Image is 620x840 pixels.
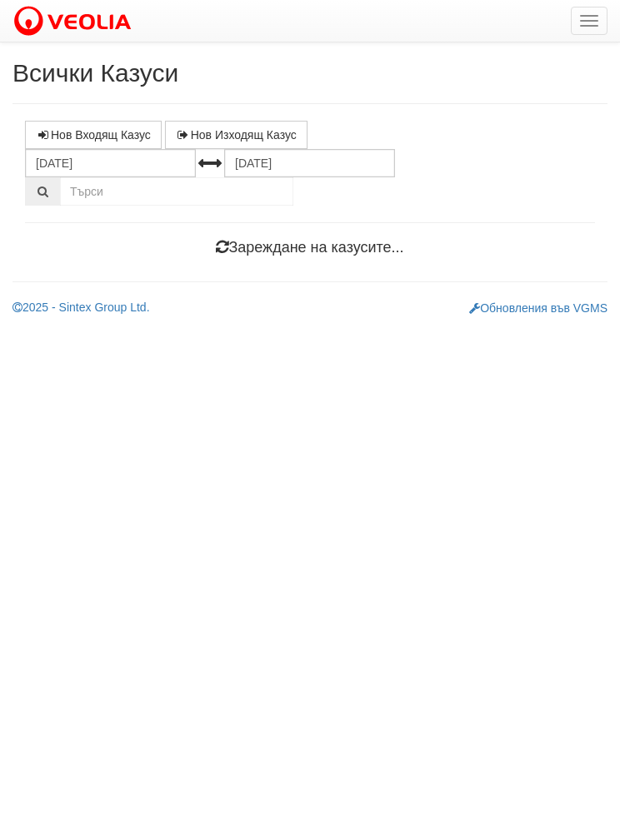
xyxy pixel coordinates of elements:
a: 2025 - Sintex Group Ltd. [12,301,150,314]
h4: Зареждане на казусите... [25,240,595,256]
input: Търсене по Идентификатор, Бл/Вх/Ап, Тип, Описание, Моб. Номер, Имейл, Файл, Коментар, [60,177,293,206]
h2: Всички Казуси [12,59,607,87]
a: Нов Входящ Казус [25,121,162,149]
img: VeoliaLogo.png [12,4,139,39]
a: Обновления във VGMS [469,301,607,315]
a: Нов Изходящ Казус [165,121,307,149]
